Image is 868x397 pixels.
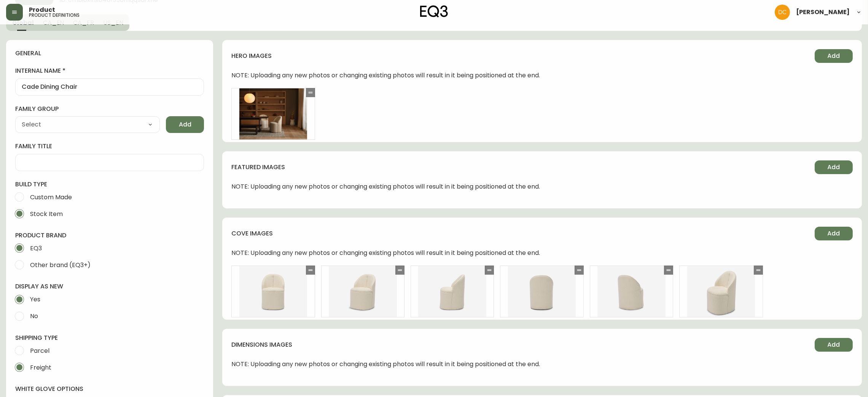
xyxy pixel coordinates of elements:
[30,193,72,201] span: Custom Made
[30,295,40,303] span: Yes
[815,227,853,240] button: Add
[43,19,64,27] span: CA_EN
[231,52,809,60] h4: hero images
[15,334,204,342] h4: shipping type
[15,231,204,240] h4: product brand
[15,385,204,393] h4: white glove options
[166,116,204,133] button: Add
[828,52,840,60] span: Add
[29,13,80,18] h5: product definitions
[231,163,809,171] h4: featured images
[775,5,790,20] img: 7eb451d6983258353faa3212700b340b
[30,210,63,218] span: Stock Item
[15,67,204,75] label: internal name
[231,361,540,368] span: NOTE: Uploading any new photos or changing existing photos will result in it being positioned at ...
[231,341,809,349] h4: dimensions images
[29,7,55,13] span: Product
[815,49,853,63] button: Add
[30,363,51,371] span: Freight
[15,180,204,189] h4: build type
[179,120,191,129] span: Add
[231,72,540,79] span: NOTE: Uploading any new photos or changing existing photos will result in it being positioned at ...
[815,338,853,352] button: Add
[15,282,204,291] h4: display as new
[796,9,850,15] span: [PERSON_NAME]
[30,261,91,269] span: Other brand (EQ3+)
[15,142,204,150] label: family title
[815,160,853,174] button: Add
[73,19,94,27] span: CA_FR
[15,105,160,113] label: family group
[828,341,840,349] span: Add
[231,250,540,256] span: NOTE: Uploading any new photos or changing existing photos will result in it being positioned at ...
[30,244,42,252] span: EQ3
[420,5,448,18] img: logo
[15,49,198,58] h4: general
[12,19,34,27] span: Global
[231,229,809,238] h4: cove images
[30,312,38,320] span: No
[30,347,49,355] span: Parcel
[231,183,540,190] span: NOTE: Uploading any new photos or changing existing photos will result in it being positioned at ...
[103,19,123,27] span: US_EN
[828,229,840,238] span: Add
[828,163,840,171] span: Add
